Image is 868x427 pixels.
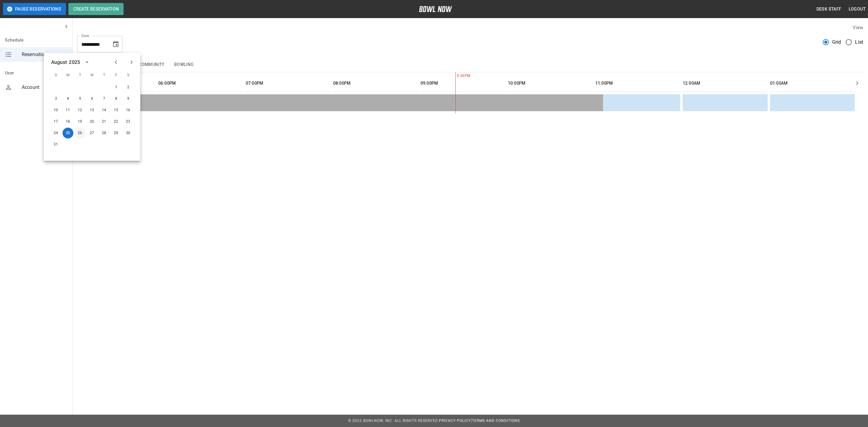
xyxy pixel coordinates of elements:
[123,93,134,104] button: Aug 9, 2025
[832,39,841,46] span: Grid
[22,51,68,58] span: Reservations
[111,69,122,81] span: F
[82,57,92,68] button: calendar view is open, switch to year view
[77,58,863,72] div: inventory tabs
[110,38,122,50] button: Choose date, selected date is Aug 25, 2025
[22,84,68,91] span: Account
[455,73,457,79] span: 9:26PM
[99,69,110,81] span: T
[814,4,844,15] button: Desk Staff
[68,3,124,15] button: Create Reservation
[123,128,134,139] button: Aug 30, 2025
[111,82,122,93] button: Aug 1, 2025
[51,128,61,139] button: Aug 24, 2025
[3,3,66,15] button: Pause Reservations
[111,105,122,116] button: Aug 15, 2025
[63,93,74,104] button: Aug 4, 2025
[111,57,121,68] button: Previous month
[87,105,98,116] button: Aug 13, 2025
[169,58,199,72] button: Bowling
[63,69,74,81] span: M
[472,419,520,423] a: Terms and Conditions
[51,93,61,104] button: Aug 3, 2025
[99,128,110,139] button: Aug 28, 2025
[75,69,86,81] span: T
[87,128,98,139] button: Aug 27, 2025
[75,116,86,127] button: Aug 19, 2025
[99,93,110,104] button: Aug 7, 2025
[51,59,67,66] div: August
[123,82,134,93] button: Aug 2, 2025
[855,39,863,46] span: List
[846,4,868,15] button: Logout
[87,93,98,104] button: Aug 6, 2025
[348,419,439,423] span: © 2022 BowlNow, Inc. All Rights Reserved.
[123,105,134,116] button: Aug 16, 2025
[63,128,74,139] button: Aug 25, 2025
[123,69,134,81] span: S
[63,116,74,127] button: Aug 18, 2025
[63,105,74,116] button: Aug 11, 2025
[111,128,122,139] button: Aug 29, 2025
[134,58,169,72] button: Community
[69,59,80,66] div: 2025
[75,93,86,104] button: Aug 5, 2025
[111,116,122,127] button: Aug 22, 2025
[87,116,98,127] button: Aug 20, 2025
[439,419,471,423] a: Privacy Policy
[51,105,61,116] button: Aug 10, 2025
[51,116,61,127] button: Aug 17, 2025
[123,116,134,127] button: Aug 23, 2025
[853,25,863,30] label: View
[99,105,110,116] button: Aug 14, 2025
[75,105,86,116] button: Aug 12, 2025
[87,69,98,81] span: W
[111,93,122,104] button: Aug 8, 2025
[419,6,452,12] img: logo
[127,57,137,68] button: Next month
[51,139,61,150] button: Aug 31, 2025
[99,116,110,127] button: Aug 21, 2025
[51,69,61,81] span: S
[75,128,86,139] button: Aug 26, 2025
